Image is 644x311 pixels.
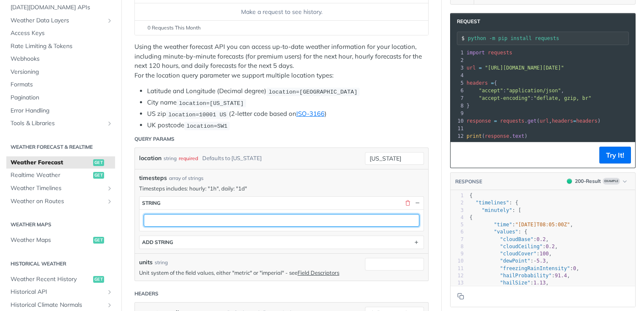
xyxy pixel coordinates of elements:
a: Weather Mapsget [6,234,115,247]
a: Webhooks [6,53,115,65]
div: 1 [451,192,464,199]
span: "timelines" [475,200,509,206]
a: Weather Data LayersShow subpages for Weather Data Layers [6,14,115,27]
span: = [494,118,497,124]
span: [DATE][DOMAIN_NAME] APIs [11,3,113,12]
span: 0 [573,265,576,271]
a: Weather Forecastget [6,156,115,169]
span: url [539,118,549,124]
div: Headers [134,290,158,298]
span: 0 Requests This Month [148,24,201,32]
span: headers [552,118,573,124]
span: "deflate, gzip, br" [534,95,591,101]
span: Weather Timelines [11,184,104,193]
span: get [93,276,104,283]
span: : { [470,229,527,235]
span: "[DATE]T08:05:00Z" [515,222,570,228]
span: : , [470,265,579,271]
div: 2 [451,199,464,206]
span: = [491,80,494,86]
div: 7 [451,94,465,102]
div: 12 [451,272,464,279]
span: requests [488,50,513,56]
span: Weather Data Layers [11,16,104,25]
div: ADD string [142,239,173,245]
div: 11 [451,265,464,272]
span: timesteps [139,174,167,182]
li: US zip (2-letter code based on ) [147,109,429,119]
span: Formats [11,80,113,89]
div: 200 - Result [575,177,601,185]
div: 7 [451,236,464,243]
span: 91.4 [555,273,567,279]
a: Rate Limiting & Tokens [6,40,115,53]
a: Field Descriptors [298,269,339,276]
p: Using the weather forecast API you can access up-to-date weather information for your location, i... [134,42,429,80]
button: Show subpages for Historical API [106,289,113,295]
span: location=10001 US [168,111,226,118]
div: 4 [451,214,464,221]
a: Pagination [6,91,115,104]
div: 1 [451,49,465,56]
span: "minutely" [482,207,512,213]
button: Hide [413,199,421,207]
span: "cloudCeiling" [500,244,542,249]
a: Weather TimelinesShow subpages for Weather Timelines [6,182,115,195]
a: Weather on RoutesShow subpages for Weather on Routes [6,195,115,208]
span: Weather Recent History [11,275,91,284]
span: Versioning [11,68,113,76]
div: 8 [451,102,465,110]
a: Realtime Weatherget [6,169,115,182]
span: Weather on Routes [11,197,104,206]
div: 6 [451,87,465,94]
label: location [139,152,161,164]
span: 0.2 [546,244,555,249]
a: Access Keys [6,27,115,40]
li: Latitude and Longitude (Decimal degree) [147,86,429,96]
span: get [93,237,104,244]
span: Historical API [11,288,104,296]
div: 8 [451,243,464,250]
span: 1.13 [534,280,546,286]
span: Rate Limiting & Tokens [11,42,113,51]
span: "hailSize" [500,280,530,286]
div: required [179,152,198,164]
span: = [479,65,482,71]
div: 10 [451,117,465,125]
span: 5.3 [537,258,546,264]
a: Tools & LibrariesShow subpages for Tools & Libraries [6,117,115,130]
span: headers [576,118,598,124]
span: get [93,159,104,166]
span: : , [470,258,549,264]
h2: Weather Maps [6,221,115,228]
div: 5 [451,79,465,87]
div: Defaults to [US_STATE] [202,152,262,164]
span: "accept" [479,88,503,94]
h2: Weather Forecast & realtime [6,143,115,151]
a: [DATE][DOMAIN_NAME] APIs [6,1,115,14]
span: location=SW1 [186,123,227,129]
li: City name [147,98,429,107]
p: Unit system of the field values, either "metric" or "imperial" - see [139,269,361,276]
div: 9 [451,110,465,117]
h2: Historical Weather [6,260,115,268]
span: : , [470,244,558,249]
span: "cloudBase" [500,236,533,242]
span: Pagination [11,94,113,102]
a: Historical APIShow subpages for Historical API [6,286,115,298]
div: 3 [451,64,465,72]
span: "cloudCover" [500,251,537,257]
span: : , [467,88,564,94]
span: : , [470,251,552,257]
span: Request [453,18,480,25]
input: Request instructions [468,35,628,41]
span: 0.2 [537,236,546,242]
div: 10 [451,257,464,265]
button: Delete [404,199,411,207]
a: Versioning [6,66,115,78]
span: : , [470,236,549,242]
button: Show subpages for Tools & Libraries [106,120,113,127]
span: import [467,50,485,56]
span: ( . ) [467,133,528,139]
span: 100 [539,251,549,257]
